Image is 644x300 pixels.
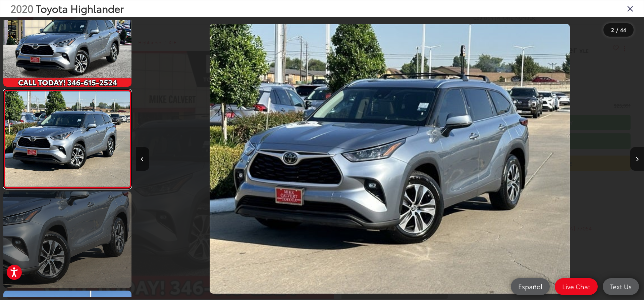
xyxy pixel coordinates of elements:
[555,278,598,295] a: Live Chat
[620,26,626,33] span: 44
[4,91,131,187] img: 2020 Toyota Highlander XLE
[136,147,149,171] button: Previous image
[10,1,33,15] span: 2020
[210,24,570,294] img: 2020 Toyota Highlander XLE
[603,278,639,295] a: Text Us
[511,278,550,295] a: Español
[607,282,635,291] span: Text Us
[36,1,124,15] span: Toyota Highlander
[559,282,594,291] span: Live Chat
[611,26,614,33] span: 2
[630,147,644,171] button: Next image
[627,4,634,13] i: Close gallery
[615,28,619,32] span: /
[515,282,546,291] span: Español
[136,24,644,294] div: 2020 Toyota Highlander XLE 1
